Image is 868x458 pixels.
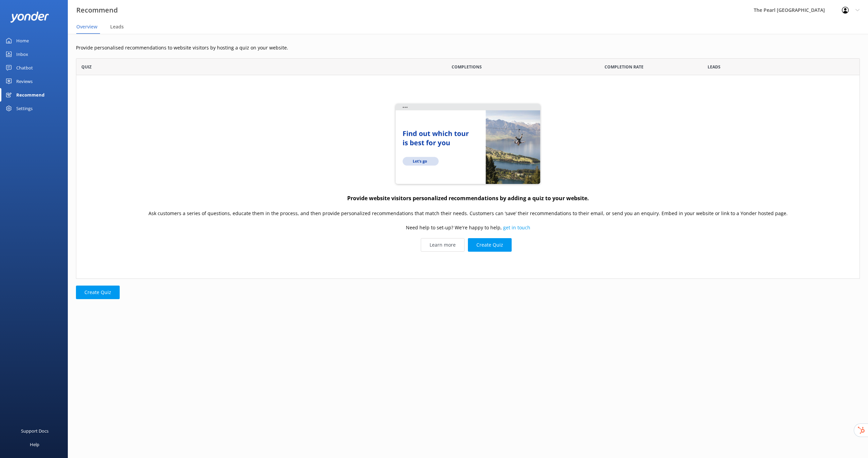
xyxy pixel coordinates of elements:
span: Leads [110,23,124,30]
p: Provide personalised recommendations to website visitors by hosting a quiz on your website. [76,44,860,51]
h3: Recommend [76,5,118,16]
button: Create Quiz [468,238,512,252]
img: quiz-website... [393,102,542,187]
span: Overview [76,23,97,30]
div: Reviews [16,75,33,88]
img: yonder-white-logo.png [10,12,49,23]
div: Inbox [16,47,28,61]
div: Support Docs [21,424,48,438]
h4: Provide website visitors personalized recommendations by adding a quiz to your website. [347,194,589,203]
a: Learn more [421,238,465,252]
span: Completion Rate [605,64,644,70]
div: Home [16,34,29,47]
div: grid [76,75,860,278]
span: Completions [452,64,482,70]
div: Settings [16,102,33,115]
p: Ask customers a series of questions, educate them in the process, and then provide personalized r... [149,210,788,217]
span: Leads [708,64,721,70]
div: Recommend [16,88,44,102]
div: Help [30,438,39,451]
a: get in touch [503,224,530,231]
button: Create Quiz [76,286,120,299]
span: Quiz [81,64,92,70]
p: Need help to set-up? We're happy to help, [406,224,530,231]
div: Chatbot [16,61,33,75]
